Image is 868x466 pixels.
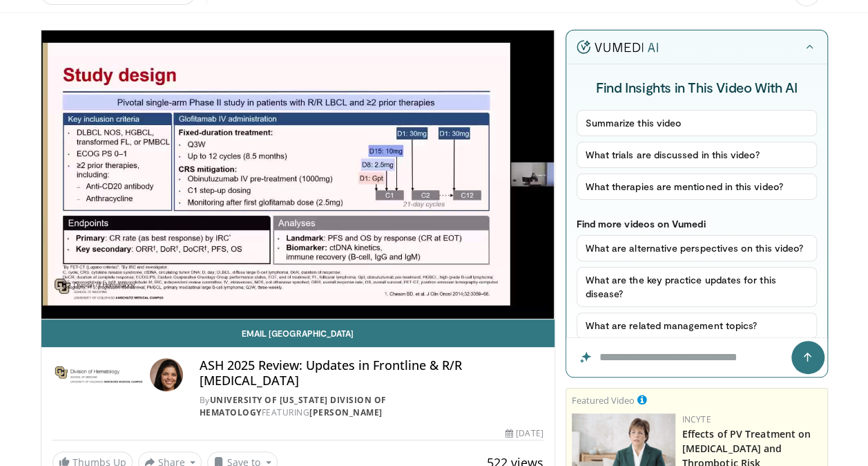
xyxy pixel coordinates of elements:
div: [DATE] [505,427,543,440]
img: University of Colorado Division of Hematology [52,358,144,391]
img: Avatar [150,358,183,391]
div: By FEATURING [200,394,543,419]
a: Incyte [682,413,711,425]
img: vumedi-ai-logo.v2.svg [577,40,658,54]
button: What trials are discussed in this video? [577,142,817,168]
a: [PERSON_NAME] [309,407,383,418]
h4: ASH 2025 Review: Updates in Frontline & R/R [MEDICAL_DATA] [200,358,543,388]
button: What are alternative perspectives on this video? [577,235,817,261]
button: What therapies are mentioned in this video? [577,174,817,200]
input: Question for the AI [566,338,827,377]
p: Find more videos on Vumedi [577,218,817,230]
a: Email [GEOGRAPHIC_DATA] [41,319,554,347]
video-js: Video Player [41,30,554,319]
a: University of [US_STATE] Division of Hematology [200,394,387,418]
button: Summarize this video [577,110,817,136]
small: Featured Video [572,394,635,407]
h4: Find Insights in This Video With AI [577,78,817,96]
button: What are the key practice updates for this disease? [577,267,817,307]
button: What are related management topics? [577,313,817,339]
